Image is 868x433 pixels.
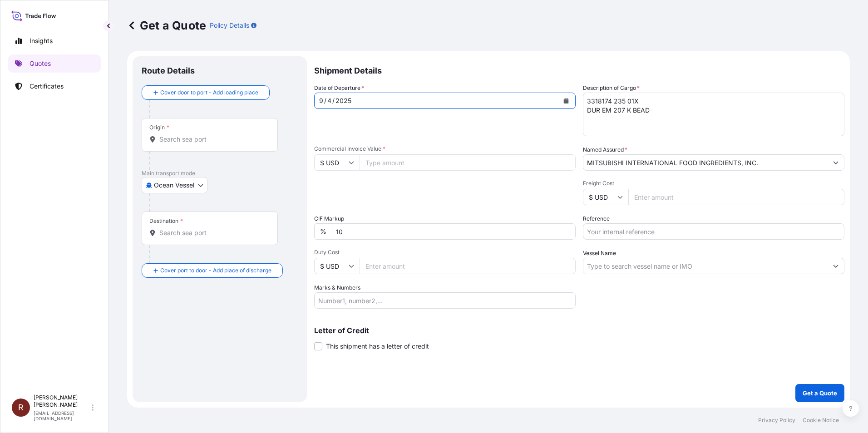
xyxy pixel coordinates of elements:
[314,327,844,334] p: Letter of Credit
[314,56,844,84] p: Shipment Details
[314,214,344,223] label: CIF Markup
[34,410,90,421] p: [EMAIL_ADDRESS][DOMAIN_NAME]
[30,59,51,68] p: Quotes
[326,342,429,351] span: This shipment has a letter of credit
[159,228,266,237] input: Destination
[314,249,576,256] span: Duty Cost
[314,145,576,153] span: Commercial Invoice Value
[318,95,324,106] div: month,
[803,417,839,424] a: Cookie Notice
[30,82,64,91] p: Certificates
[583,180,844,187] span: Freight Cost
[18,403,24,412] span: R
[559,93,573,108] button: Calendar
[210,21,249,30] p: Policy Details
[8,77,101,95] a: Certificates
[795,384,844,402] button: Get a Quote
[583,249,616,258] label: Vessel Name
[360,258,576,274] input: Enter amount
[360,154,576,171] input: Type amount
[332,95,335,106] div: /
[583,145,627,154] label: Named Assured
[127,18,206,33] p: Get a Quote
[803,389,837,398] p: Get a Quote
[314,292,576,309] input: Number1, number2,...
[332,223,576,240] input: Enter percentage between 0 and 10%
[142,65,195,76] p: Route Details
[628,189,844,205] input: Enter amount
[583,214,610,223] label: Reference
[149,124,169,131] div: Origin
[828,154,844,171] button: Show suggestions
[583,84,640,93] label: Description of Cargo
[30,36,53,45] p: Insights
[583,223,844,240] input: Your internal reference
[34,394,90,408] p: [PERSON_NAME] [PERSON_NAME]
[159,135,266,144] input: Origin
[828,258,844,274] button: Show suggestions
[154,181,194,190] span: Ocean Vessel
[314,283,360,292] label: Marks & Numbers
[583,258,828,274] input: Type to search vessel name or IMO
[160,88,258,97] span: Cover door to port - Add loading place
[149,217,183,225] div: Destination
[8,32,101,50] a: Insights
[314,84,364,93] span: Date of Departure
[160,266,271,275] span: Cover port to door - Add place of discharge
[142,263,283,278] button: Cover port to door - Add place of discharge
[335,95,352,106] div: year,
[583,154,828,171] input: Full name
[142,177,207,193] button: Select transport
[142,170,298,177] p: Main transport mode
[142,85,270,100] button: Cover door to port - Add loading place
[758,417,795,424] a: Privacy Policy
[324,95,326,106] div: /
[314,223,332,240] div: %
[326,95,332,106] div: day,
[8,54,101,73] a: Quotes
